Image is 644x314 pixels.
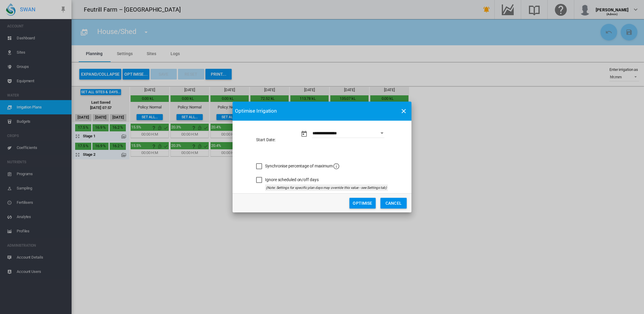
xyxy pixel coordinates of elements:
[265,164,340,168] span: Synchronise percentage of maximum
[333,163,340,170] md-icon: icon-information-outline
[400,108,407,115] md-icon: icon-close
[256,137,295,143] label: Start Date:
[377,128,387,139] button: Open calendar
[265,177,318,183] div: Ignore scheduled on/off days
[265,184,388,191] div: (Note: Settings for specific plan days may override this value - see Settings tab)
[256,163,340,170] md-checkbox: Synchronise percentage of maximum
[235,108,277,115] span: Optimise Irrigation
[349,198,376,209] button: Optimise
[380,198,407,209] button: Cancel
[233,102,411,213] md-dialog: Start Date: ...
[256,177,318,183] md-checkbox: Ignore scheduled on/off days
[298,128,310,140] button: md-calendar
[398,105,410,117] button: icon-close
